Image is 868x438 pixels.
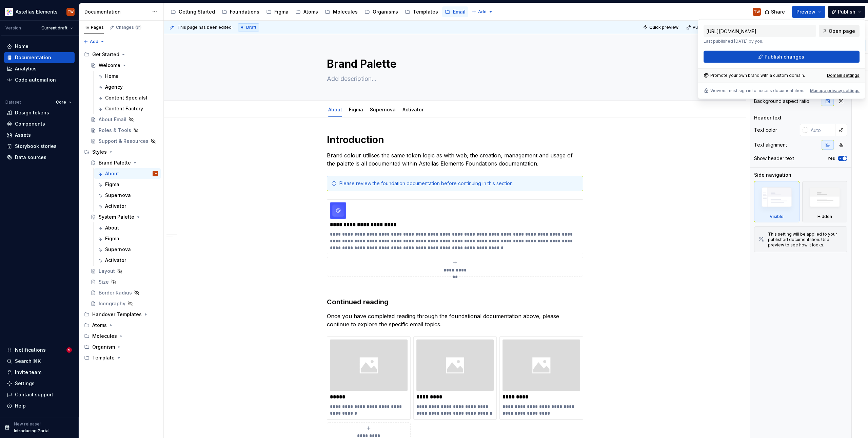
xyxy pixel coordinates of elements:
a: Atoms [293,6,321,17]
a: Activator [94,201,161,212]
div: Styles [81,147,161,157]
h1: Introduction [327,134,583,146]
div: Visible [754,181,800,222]
div: Get Started [92,51,119,58]
a: Organisms [362,6,401,17]
a: Content Factory [94,103,161,114]
div: TW [153,170,157,177]
img: 32956d00-615c-4c7c-9e71-2097687a8cdf.png [330,202,346,219]
h3: Continued reading [327,297,583,307]
p: New release! [14,421,41,427]
a: Domain settings [827,73,860,78]
div: Storybook stories [15,143,57,150]
div: Supernova [105,246,131,253]
a: Content Specialst [94,92,161,103]
button: Add [470,7,495,17]
div: Activator [105,257,126,264]
div: Contact support [15,391,53,398]
div: TW [67,9,74,15]
div: Home [15,43,28,50]
div: Hidden [802,181,848,222]
div: Agency [105,84,123,90]
a: Settings [4,378,75,389]
a: Size [88,277,161,287]
a: Templates [402,6,441,17]
span: 31 [135,25,141,30]
button: Add [81,37,107,46]
span: Publish changes [765,53,804,60]
a: Home [94,71,161,82]
div: System Palette [99,214,134,220]
a: System Palette [88,212,161,222]
div: Code automation [15,76,56,83]
span: Preview [796,8,815,15]
div: Side navigation [754,172,791,178]
div: Organisms [373,8,398,15]
button: Current draft [38,23,76,33]
div: Getting Started [179,8,215,15]
button: Search ⌘K [4,356,75,367]
a: Supernova [94,244,161,255]
div: Documentation [15,54,51,61]
div: Analytics [15,65,37,72]
a: Open page [819,25,860,37]
div: Organism [92,344,115,350]
span: Quick preview [649,25,678,30]
p: Brand colour utilises the same token logic as with web; the creation, management and usage of the... [327,151,583,168]
a: About [94,222,161,233]
textarea: Brand Palette [325,56,582,72]
label: Yes [827,156,835,161]
div: Molecules [333,8,358,15]
span: Current draft [41,25,67,31]
div: Figma [105,181,119,188]
div: Activator [400,102,426,116]
div: Brand Palette [99,159,131,166]
div: About [105,170,119,177]
a: Supernova [370,107,396,112]
div: Dataset [5,100,21,105]
div: Roles & Tools [99,127,131,134]
div: Notifications [15,347,46,353]
img: e375c4da-02e8-425f-9a26-b540ff32260c.png [330,340,408,391]
div: Molecules [81,331,161,342]
a: Foundations [219,6,262,17]
div: Changes [116,25,141,30]
div: Supernova [367,102,398,116]
a: Activator [402,107,423,112]
img: b2369ad3-f38c-46c1-b2a2-f2452fdbdcd2.png [5,8,13,16]
button: Preview [792,6,825,18]
input: Auto [808,124,835,136]
p: Viewers must sign in to access documentation. [710,88,804,93]
div: This setting will be applied to your published documentation. Use preview to see how it looks. [768,232,843,248]
div: Templates [413,8,438,15]
a: Icongraphy [88,298,161,309]
button: Share [761,6,789,18]
div: Styles [92,149,107,155]
span: Share [771,8,785,15]
a: Getting Started [168,6,218,17]
a: Welcome [88,60,161,71]
div: Data sources [15,154,46,161]
button: Core [53,97,75,107]
div: Version [5,25,21,31]
div: Background aspect ratio [754,98,809,105]
span: Publish changes [693,25,726,30]
div: Template [92,354,115,361]
span: Open page [829,28,855,35]
div: Supernova [105,192,131,199]
div: Atoms [81,320,161,331]
span: Add [90,39,98,44]
button: Publish [828,6,865,18]
a: Data sources [4,152,75,163]
div: TW [754,9,760,15]
p: Introducing Portal [14,428,50,434]
div: Show header text [754,155,794,162]
div: Content Factory [105,105,143,112]
div: Figma [274,8,289,15]
div: Support & Resources [99,138,149,145]
div: Figma [346,102,366,116]
a: Design tokens [4,107,75,118]
div: Help [15,402,26,409]
div: Handover Templates [92,311,142,318]
div: Hidden [817,214,832,219]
